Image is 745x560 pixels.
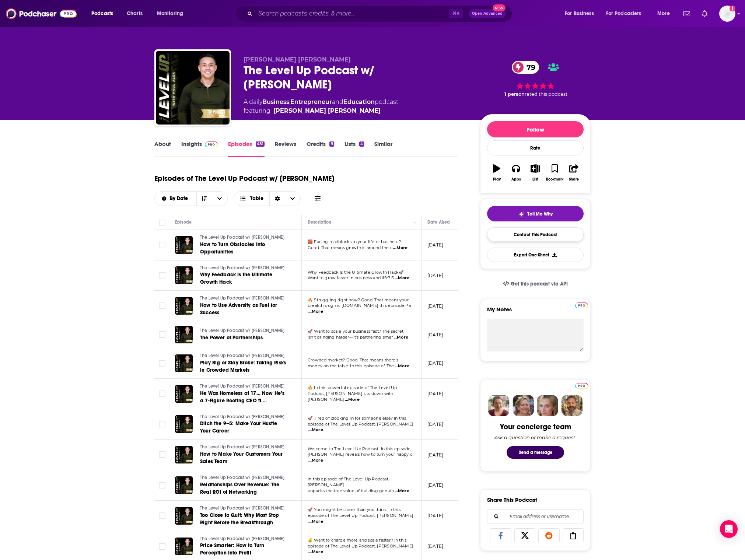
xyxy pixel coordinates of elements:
[344,140,364,157] a: Lists4
[308,270,404,275] span: Why Feedback Is the Ultimate Growth Hack🚀
[175,218,192,227] div: Episode
[511,281,568,287] span: Get this podcast via API
[560,8,603,20] button: open menu
[200,475,284,480] span: The Level Up Podcast w/ [PERSON_NAME]
[514,528,536,542] a: Share on X/Twitter
[200,265,284,270] span: The Level Up Podcast w/ [PERSON_NAME]
[308,275,394,280] span: Want to grow faster in business and life? S
[487,140,584,155] div: Rate
[449,9,463,18] span: ⌘ K
[329,141,334,147] div: 9
[200,265,288,272] a: The Level Up Podcast w/ [PERSON_NAME]
[480,56,591,102] div: 79 1 personrated this podcast
[308,363,394,368] span: money on the table. In this episode of The
[86,8,123,20] button: open menu
[308,427,323,433] span: ...More
[200,241,288,256] a: How to Turn Obstacles Into Opportunities
[244,98,398,115] div: A daily podcast
[513,395,534,416] img: Barbara Profile
[575,383,588,389] img: Podchaser Pro
[200,353,288,359] a: The Level Up Podcast w/ [PERSON_NAME]
[411,218,420,227] button: Column Actions
[519,61,539,74] span: 79
[525,91,567,97] span: rated this podcast
[374,140,392,157] a: Similar
[157,8,183,19] span: Monitoring
[200,359,288,374] a: Play Big or Stay Broke: Taking Risks in Crowded Markets
[255,8,449,20] input: Search podcasts, credits, & more...
[427,332,443,338] p: [DATE]
[181,140,218,157] a: InsightsPodchaser Pro
[200,234,288,241] a: The Level Up Podcast w/ [PERSON_NAME]
[159,331,165,338] span: Toggle select row
[200,328,288,334] a: The Level Up Podcast w/ [PERSON_NAME]
[200,383,288,390] a: The Level Up Podcast w/ [PERSON_NAME]
[569,177,579,182] div: Share
[154,140,171,157] a: About
[575,302,588,308] img: Podchaser Pro
[308,421,413,427] span: episode of The Level Up Podcast, [PERSON_NAME]
[308,335,393,340] span: isn’t grinding harder—it’s partnering smar
[487,509,584,524] div: Search followers
[719,6,735,22] span: Logged in as antoine.jordan
[212,192,227,206] button: open menu
[472,12,503,15] span: Open Advanced
[343,98,375,105] a: Education
[564,160,584,186] button: Share
[395,275,409,281] span: ...More
[511,177,521,182] div: Apps
[159,421,165,427] span: Toggle select row
[308,239,401,244] span: 🧱 Facing roadblocks in your life or business?
[250,196,263,201] span: Table
[308,549,323,555] span: ...More
[308,513,413,518] span: episode of The Level Up Podcast, [PERSON_NAME]
[290,98,332,105] a: Entrepreneur
[200,353,284,358] span: The Level Up Podcast w/ [PERSON_NAME]
[170,196,190,201] span: By Date
[512,61,539,74] a: 79
[159,242,165,248] span: Toggle select row
[518,211,524,217] img: tell me why sparkle
[359,141,364,147] div: 4
[395,488,409,494] span: ...More
[200,512,279,526] span: Too Close to Quit: Why Most Stop Right Before the Breakthrough
[345,397,360,403] span: ...More
[427,512,443,519] p: [DATE]
[200,481,288,496] a: Relationships Over Revenue: The Real ROI of Networking
[242,5,519,22] div: Search podcasts, credits, & more...
[487,160,506,186] button: Play
[308,357,398,363] span: Crowded market? Good. That means there’s
[6,7,77,21] a: Podchaser - Follow, Share and Rate Podcasts
[275,140,296,157] a: Reviews
[487,306,584,319] label: My Notes
[308,476,389,487] span: In this episode of The Level Up Podcast, [PERSON_NAME]
[545,160,564,186] button: Bookmark
[256,141,265,147] div: 481
[159,482,165,489] span: Toggle select row
[563,528,584,542] a: Copy Link
[308,245,392,250] span: Good. That means growth is around the c
[699,7,710,20] a: Show notifications dropdown
[200,335,263,341] span: The Power of Partnerships
[308,458,323,463] span: ...More
[308,391,393,402] span: Podcast, [PERSON_NAME] sits down with [PERSON_NAME]
[200,475,288,481] a: The Level Up Podcast w/ [PERSON_NAME]
[532,177,538,182] div: List
[506,160,525,186] button: Apps
[234,191,301,206] button: Choose View
[681,7,693,20] a: Show notifications dropdown
[487,206,584,221] button: tell me why sparkleTell Me Why
[494,434,576,440] div: Ask a question or make a request.
[200,390,288,405] a: He Was Homeless at 17… Now He’s a 7-Figure Roofing CEO ft. [PERSON_NAME]
[538,528,560,542] a: Share on Reddit
[657,8,670,19] span: More
[487,227,584,242] a: Contact This Podcast
[122,8,147,20] a: Charts
[200,328,284,333] span: The Level Up Podcast w/ [PERSON_NAME]
[200,451,283,465] span: How to Make Your Customers Your Sales Team
[156,51,230,125] a: The Level Up Podcast w/ Paul Alex
[487,121,584,137] button: Follow
[159,302,165,309] span: Toggle select row
[200,420,288,435] a: Ditch the 9–5: Make Your Hustle Your Career
[427,543,443,549] p: [DATE]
